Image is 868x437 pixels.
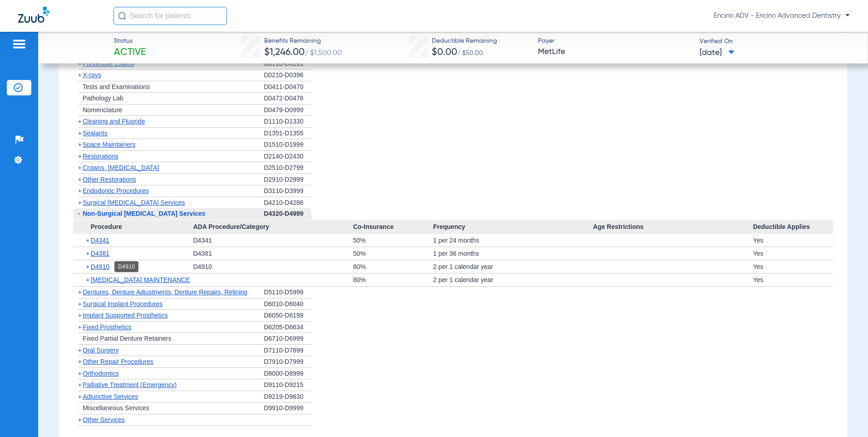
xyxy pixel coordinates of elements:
[538,46,692,58] span: MetLife
[78,323,82,331] span: +
[353,220,433,234] span: Co-Insurance
[91,276,190,283] span: [MEDICAL_DATA] MAINTENANCE
[83,106,122,114] span: Nomenclature
[114,261,138,272] div: D4910
[83,187,149,194] span: Endodontic Procedures
[264,402,311,414] div: D9910-D9999
[83,347,118,354] span: Oral Surgery
[264,70,311,81] div: D0210-D0396
[264,368,311,380] div: D8000-D8999
[264,104,311,116] div: D0479-D0999
[714,11,850,20] span: Encino ADV - Encino Advanced Dentistry
[264,333,311,345] div: D6710-D6999
[78,381,82,388] span: +
[593,220,753,234] span: Age Restrictions
[305,50,342,57] span: / $1,500.00
[753,220,833,234] span: Deductible Applies
[264,345,311,357] div: D7110-D7899
[264,116,311,128] div: D1110-D1330
[433,247,593,260] div: 1 per 36 months
[264,379,311,391] div: D9110-D9215
[193,220,353,234] span: ADA Procedure/Category
[753,260,833,273] div: Yes
[78,153,82,160] span: +
[264,208,311,220] div: D4320-D4999
[264,162,311,174] div: D2510-D2799
[113,7,227,25] input: Search for patients
[83,370,118,377] span: Orthodontics
[432,48,457,57] span: $0.00
[83,164,159,171] span: Crowns, [MEDICAL_DATA]
[193,260,353,273] div: D4910
[18,7,49,23] img: Zuub Logo
[353,234,433,247] div: 50%
[12,39,26,50] img: hamburger-icon
[264,48,305,57] span: $1,246.00
[83,60,134,67] span: Preventive Exams
[83,129,107,137] span: Sealants
[193,247,353,260] div: D4381
[83,141,135,148] span: Space Maintainers
[83,288,247,296] span: Dentures, Denture Adjustments, Denture Repairs, Relining
[264,128,311,139] div: D1351-D1355
[83,176,136,183] span: Other Restorations
[264,287,311,298] div: D5110-D5999
[83,300,163,308] span: Surgical Implant Procedures
[83,416,125,423] span: Other Services
[83,312,168,319] span: Implant Supported Prosthetics
[78,71,82,79] span: +
[538,36,692,46] span: Payer
[73,220,193,234] span: Procedure
[78,187,82,194] span: +
[114,46,146,59] span: Active
[753,247,833,260] div: Yes
[83,393,138,400] span: Adjunctive Services
[114,36,146,46] span: Status
[83,118,145,125] span: Cleaning and Fluoride
[83,210,205,217] span: Non-Surgical [MEDICAL_DATA] Services
[264,174,311,186] div: D2910-D2999
[78,347,82,354] span: +
[78,300,82,308] span: +
[264,197,311,209] div: D4210-D4286
[700,37,853,46] span: Verified On
[91,263,109,270] span: D4910
[264,93,311,104] div: D0472-D0478
[86,234,91,247] span: +
[78,393,82,400] span: +
[433,220,593,234] span: Frequency
[353,260,433,273] div: 80%
[753,234,833,247] div: Yes
[78,60,82,67] span: +
[78,129,82,137] span: +
[433,273,593,286] div: 2 per 1 calendar year
[118,12,126,20] img: Search Icon
[78,141,82,148] span: +
[264,139,311,151] div: D1510-D1999
[264,322,311,333] div: D6205-D6634
[83,404,149,412] span: Miscellaneous Services
[78,118,82,125] span: +
[78,288,82,296] span: +
[91,250,109,257] span: D4381
[432,36,497,46] span: Deductible Remaining
[86,260,91,273] span: +
[78,358,82,365] span: +
[193,234,353,247] div: D4341
[823,393,868,437] iframe: Chat Widget
[457,50,483,56] span: / $50.00
[78,312,82,319] span: +
[264,391,311,403] div: D9219-D9630
[433,260,593,273] div: 2 per 1 calendar year
[753,273,833,286] div: Yes
[264,356,311,368] div: D7910-D7999
[83,335,171,342] span: Fixed Partial Denture Retainers
[83,381,177,388] span: Palliative Treatment (Emergency)
[433,234,593,247] div: 1 per 24 months
[264,298,311,310] div: D6010-D6040
[353,247,433,260] div: 50%
[264,58,311,70] div: D0110-D0191
[83,358,153,365] span: Other Repair Procedures
[91,237,109,244] span: D4341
